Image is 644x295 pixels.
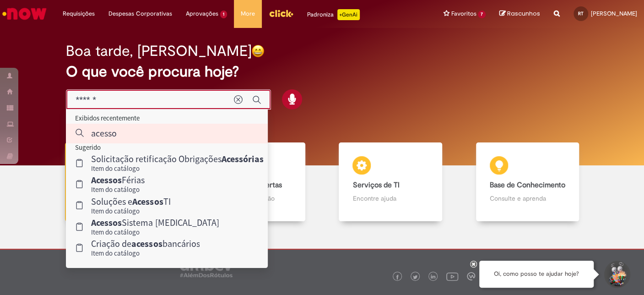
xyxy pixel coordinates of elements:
span: 1 [220,11,227,18]
div: Oi, como posso te ajudar hoje? [479,261,594,288]
span: 7 [478,11,486,18]
b: Serviços de TI [352,180,399,190]
span: RT [578,11,584,16]
img: logo_footer_ambev_rotulo_gray.png [180,259,233,277]
img: click_logo_yellow_360x200.png [269,6,293,20]
img: logo_footer_workplace.png [467,272,475,280]
span: Despesas Corporativas [108,9,172,18]
b: Base de Conhecimento [490,180,565,190]
span: More [241,9,255,18]
a: Tirar dúvidas Tirar dúvidas com Lupi Assist e Gen Ai [48,142,185,222]
img: logo_footer_youtube.png [446,270,458,282]
p: Consulte e aprenda [490,194,565,203]
span: Rascunhos [507,9,540,18]
h2: Boa tarde, [PERSON_NAME] [66,43,251,59]
h2: O que você procura hoje? [66,64,578,80]
img: logo_footer_facebook.png [395,275,400,279]
span: Favoritos [451,9,476,18]
img: logo_footer_linkedin.png [431,274,435,280]
img: logo_footer_twitter.png [413,275,417,279]
p: Encontre ajuda [352,194,428,203]
img: ServiceNow [1,5,48,23]
a: Serviços de TI Encontre ajuda [322,142,459,222]
span: Aprovações [186,9,218,18]
a: Base de Conhecimento Consulte e aprenda [459,142,596,222]
img: happy-face.png [251,44,265,58]
span: Requisições [63,9,95,18]
div: Padroniza [307,9,360,20]
p: +GenAi [337,9,360,20]
span: [PERSON_NAME] [591,10,637,17]
button: Iniciar Conversa de Suporte [603,261,630,288]
a: Rascunhos [499,10,540,18]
